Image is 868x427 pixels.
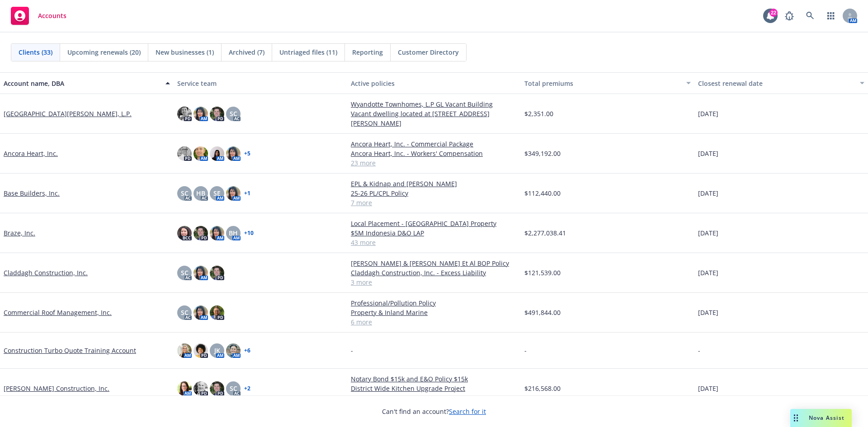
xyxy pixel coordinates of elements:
span: $2,351.00 [524,109,553,118]
div: 22 [769,9,778,17]
div: Total premiums [524,79,681,88]
img: photo [226,186,241,201]
a: Base Builders, Inc. [4,188,60,198]
a: + 5 [244,151,250,156]
span: [DATE] [698,228,718,238]
span: BH [229,228,238,238]
a: Report a Bug [780,7,798,25]
img: photo [193,146,208,161]
span: [DATE] [698,308,718,317]
span: $2,277,038.41 [524,228,566,238]
button: Active policies [347,72,521,94]
span: $121,539.00 [524,268,561,277]
span: - [524,346,527,355]
span: HB [196,188,205,198]
span: $491,844.00 [524,308,561,317]
span: $349,192.00 [524,149,561,158]
a: Search for it [449,407,486,416]
img: photo [210,266,224,280]
a: [PERSON_NAME] Construction, Inc. [4,384,109,393]
img: photo [210,107,224,121]
span: SC [230,109,237,118]
img: photo [193,343,208,358]
img: photo [210,146,224,161]
a: Search [801,7,819,25]
a: 3 more [351,277,517,287]
div: Service team [177,79,344,88]
img: photo [193,107,208,121]
span: [DATE] [698,149,718,158]
span: - [351,346,353,355]
a: Ancora Heart, Inc. [4,149,58,158]
img: photo [177,226,192,240]
span: Clients (33) [19,47,52,57]
a: [PERSON_NAME] & [PERSON_NAME] Et Al BOP Policy [351,258,517,268]
div: Drag to move [790,409,802,427]
div: Active policies [351,79,517,88]
div: Closest renewal date [698,79,854,88]
a: 6 more [351,317,517,327]
span: SC [181,268,189,277]
a: + 10 [244,230,254,236]
span: Reporting [352,47,383,57]
span: $216,568.00 [524,384,561,393]
a: 23 more [351,158,517,168]
a: 13 more [351,393,517,403]
span: Upcoming renewals (20) [67,47,141,57]
button: Service team [174,72,347,94]
a: $5M Indonesia D&O LAP [351,228,517,238]
span: $112,440.00 [524,188,561,198]
a: + 2 [244,386,250,391]
span: [DATE] [698,384,718,393]
a: [GEOGRAPHIC_DATA][PERSON_NAME], L.P. [4,109,132,118]
a: Construction Turbo Quote Training Account [4,346,136,355]
span: Archived (7) [229,47,264,57]
span: SC [230,384,237,393]
a: Claddagh Construction, Inc. [4,268,88,277]
span: JK [214,346,220,355]
img: photo [177,381,192,396]
span: [DATE] [698,268,718,277]
a: Braze, Inc. [4,228,35,238]
span: - [698,346,700,355]
a: Ancora Heart, Inc. - Workers' Compensation [351,149,517,158]
img: photo [177,107,192,121]
img: photo [177,146,192,161]
a: + 6 [244,348,250,353]
button: Closest renewal date [694,72,868,94]
a: Wyandotte Townhomes, L.P GL Vacant Building [351,99,517,109]
img: photo [210,226,224,240]
span: New businesses (1) [156,47,214,57]
img: photo [210,381,224,396]
button: Nova Assist [790,409,852,427]
span: [DATE] [698,109,718,118]
span: SE [213,188,221,198]
a: Ancora Heart, Inc. - Commercial Package [351,139,517,149]
a: District Wide Kitchen Upgrade Project [351,384,517,393]
a: Vacant dwelling located at [STREET_ADDRESS][PERSON_NAME] [351,109,517,128]
span: Customer Directory [398,47,459,57]
a: EPL & Kidnap and [PERSON_NAME] [351,179,517,188]
img: photo [193,226,208,240]
img: photo [210,305,224,320]
a: Claddagh Construction, Inc. - Excess Liability [351,268,517,277]
button: Total premiums [521,72,694,94]
span: SC [181,188,189,198]
a: 43 more [351,238,517,247]
span: [DATE] [698,188,718,198]
a: Commercial Roof Management, Inc. [4,308,112,317]
img: photo [193,305,208,320]
span: Nova Assist [809,414,844,422]
a: + 1 [244,191,250,196]
img: photo [226,146,241,161]
img: photo [226,343,241,358]
a: 25-26 PL/CPL Policy [351,188,517,198]
img: photo [177,343,192,358]
a: Notary Bond $15k and E&O Policy $15k [351,374,517,384]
